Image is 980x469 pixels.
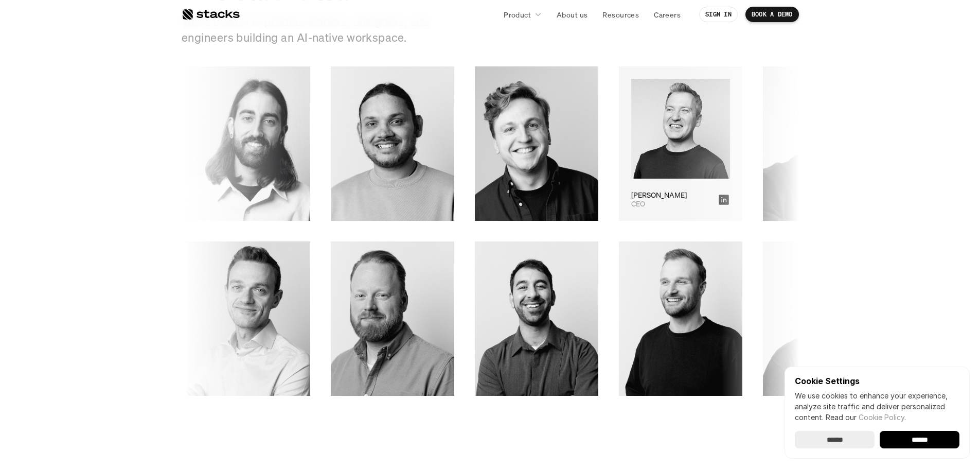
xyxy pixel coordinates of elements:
[631,200,645,209] p: CEO
[795,377,959,385] p: Cookie Settings
[795,390,959,423] p: We use cookies to enhance your experience, analyze site traffic and deliver personalized content.
[631,191,687,200] p: [PERSON_NAME]
[699,7,738,22] a: SIGN IN
[648,5,687,24] a: Careers
[826,413,906,422] span: Read our .
[602,9,639,20] p: Resources
[654,9,681,20] p: Careers
[557,9,587,20] p: About us
[182,14,439,46] p: We’re a team of product leaders, designers, and engineers building an AI-native workspace.
[550,5,594,24] a: About us
[596,5,645,24] a: Resources
[752,11,793,18] p: BOOK A DEMO
[504,9,531,20] p: Product
[705,11,732,18] p: SIGN IN
[745,7,799,22] a: BOOK A DEMO
[859,413,904,422] a: Cookie Policy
